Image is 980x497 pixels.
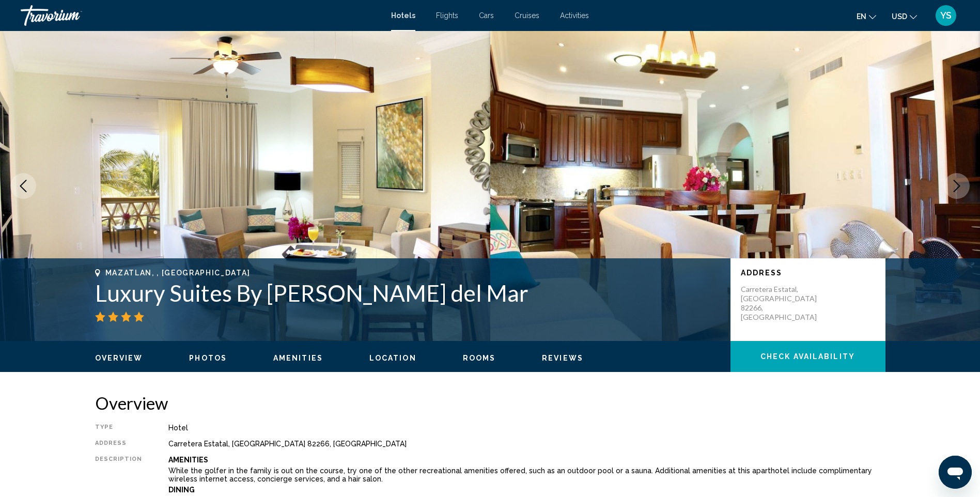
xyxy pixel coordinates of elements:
h2: Overview [95,393,885,413]
span: en [857,12,866,21]
div: Carretera Estatal, [GEOGRAPHIC_DATA] 82266, [GEOGRAPHIC_DATA] [168,440,885,448]
button: Reviews [542,353,583,363]
button: Check Availability [730,341,885,372]
b: Amenities [168,456,208,464]
a: Flights [436,11,458,20]
a: Travorium [21,5,381,26]
button: Location [369,353,416,363]
p: Carretera Estatal, [GEOGRAPHIC_DATA] 82266, [GEOGRAPHIC_DATA] [741,285,823,322]
a: Activities [560,11,589,20]
b: Dining [168,486,195,494]
h1: Luxury Suites By [PERSON_NAME] del Mar [95,279,720,306]
button: Amenities [273,353,323,363]
p: Address [741,269,875,277]
button: Photos [189,353,227,363]
span: YS [940,10,952,21]
button: Change language [857,9,876,24]
iframe: Button to launch messaging window [939,456,972,489]
button: Rooms [463,353,496,363]
button: Change currency [892,9,917,24]
button: User Menu [932,5,959,26]
a: Cruises [515,11,539,20]
p: While the golfer in the family is out on the course, try one of the other recreational amenities ... [168,467,885,483]
span: Check Availability [760,353,855,361]
a: Cars [479,11,494,20]
a: Hotels [391,11,415,20]
span: USD [892,12,907,21]
div: Type [95,424,143,432]
button: Previous image [10,173,36,199]
div: Address [95,440,143,448]
span: Mazatlan, , [GEOGRAPHIC_DATA] [105,269,251,277]
button: Next image [944,173,970,199]
button: Overview [95,353,143,363]
div: Hotel [168,424,885,432]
